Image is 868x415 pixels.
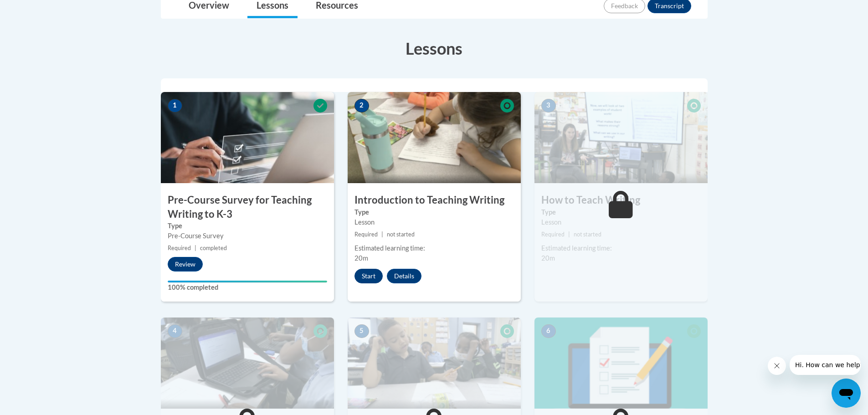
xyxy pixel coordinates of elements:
div: Lesson [541,217,701,227]
span: 3 [541,99,556,113]
img: Course Image [534,318,708,409]
h3: Pre-Course Survey for Teaching Writing to K-3 [161,193,334,221]
span: completed [200,245,227,251]
img: Course Image [534,92,708,183]
span: 1 [168,99,182,113]
span: 20m [354,254,368,262]
span: | [381,231,383,238]
label: Type [354,207,514,217]
div: Estimated learning time: [354,243,514,253]
label: 100% completed [168,282,327,292]
span: 20m [541,254,555,262]
span: not started [387,231,415,238]
h3: How to Teach Writing [534,193,708,207]
iframe: Close message [768,357,786,375]
span: | [568,231,570,238]
span: Required [168,245,191,251]
button: Review [168,257,203,272]
span: | [195,245,196,251]
label: Type [168,221,327,231]
img: Course Image [348,318,521,409]
img: Course Image [161,318,334,409]
span: Hi. How can we help? [5,6,74,14]
span: 2 [354,99,369,113]
button: Details [387,269,421,283]
div: Estimated learning time: [541,243,701,253]
iframe: Message from company [790,355,861,375]
img: Course Image [348,92,521,183]
span: 5 [354,324,369,338]
span: not started [574,231,601,238]
span: 6 [541,324,556,338]
button: Start [354,269,383,283]
div: Your progress [168,281,327,282]
span: 4 [168,324,182,338]
label: Type [541,207,701,217]
h3: Introduction to Teaching Writing [348,193,521,207]
span: Required [354,231,378,238]
img: Course Image [161,92,334,183]
div: Pre-Course Survey [168,231,327,241]
iframe: Button to launch messaging window [832,379,861,408]
h3: Lessons [161,37,708,60]
div: Lesson [354,217,514,227]
span: Required [541,231,565,238]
